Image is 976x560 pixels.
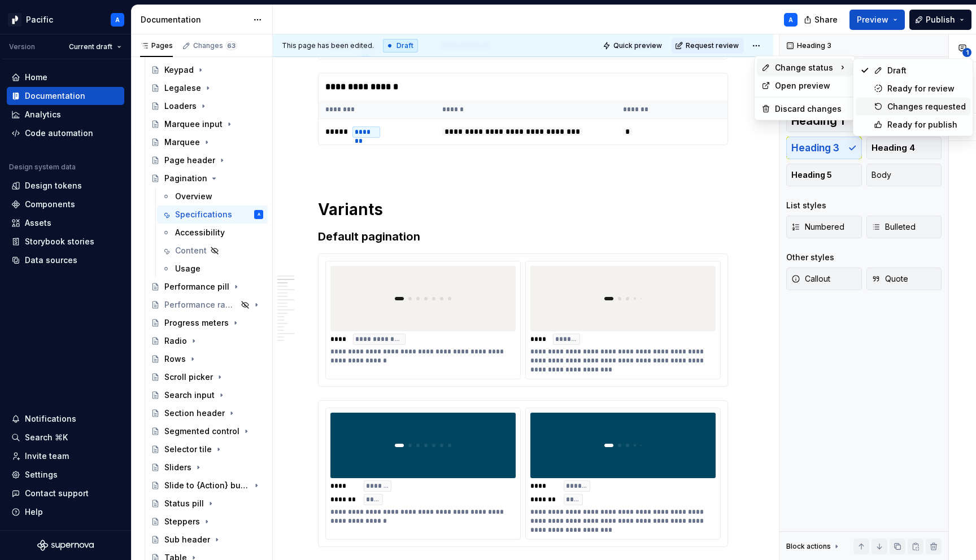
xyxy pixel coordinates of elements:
[887,101,966,112] div: Changes requested
[887,119,966,130] div: Ready for publish
[775,80,848,91] div: Open preview
[887,83,966,94] div: Ready for review
[775,62,833,73] span: Change status
[775,103,848,115] div: Discard changes
[887,65,966,76] div: Draft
